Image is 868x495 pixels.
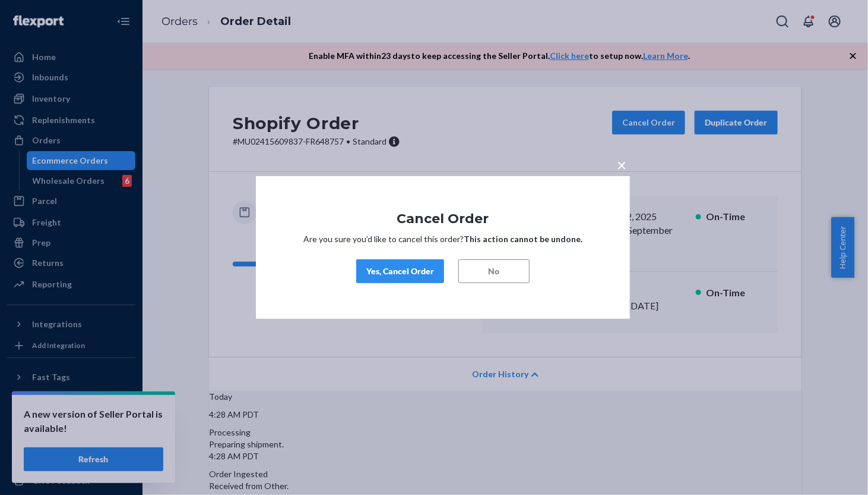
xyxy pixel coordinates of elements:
[292,212,594,226] h1: Cancel Order
[356,259,444,283] button: Yes, Cancel Order
[617,155,626,175] span: ×
[366,265,434,277] div: Yes, Cancel Order
[464,234,582,244] strong: This action cannot be undone.
[292,233,594,245] p: Are you sure you’d like to cancel this order?
[458,259,530,283] button: No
